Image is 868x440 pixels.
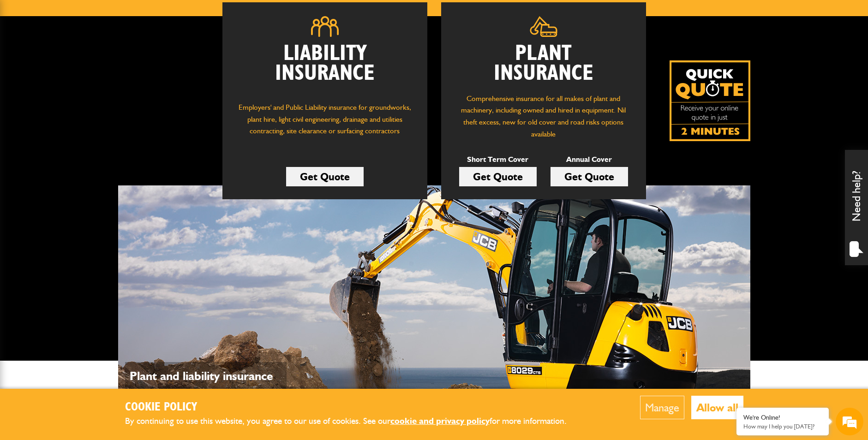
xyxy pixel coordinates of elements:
div: Need help? [845,150,868,265]
h2: Cookie Policy [125,400,582,415]
button: Allow all [691,396,743,419]
div: We're Online! [743,414,822,422]
a: Get Quote [459,167,537,186]
button: Manage [640,396,684,419]
p: Short Term Cover [459,154,537,166]
h2: Liability Insurance [236,44,413,93]
span: all [144,387,156,402]
img: Quick Quote [670,60,750,141]
p: Employers' and Public Liability insurance for groundworks, plant hire, light civil engineering, d... [236,101,413,146]
p: How may I help you today? [743,423,822,430]
a: cookie and privacy policy [390,416,490,426]
h2: Plant Insurance [455,44,632,83]
a: Get Quote [551,167,628,186]
p: Plant and liability insurance for makes and models... [130,367,282,404]
p: Comprehensive insurance for all makes of plant and machinery, including owned and hired in equipm... [455,93,632,140]
a: Get your insurance quote isn just 2-minutes [670,60,750,141]
p: Annual Cover [551,154,628,166]
a: Get Quote [286,167,364,186]
p: By continuing to use this website, you agree to our use of cookies. See our for more information. [125,414,582,428]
